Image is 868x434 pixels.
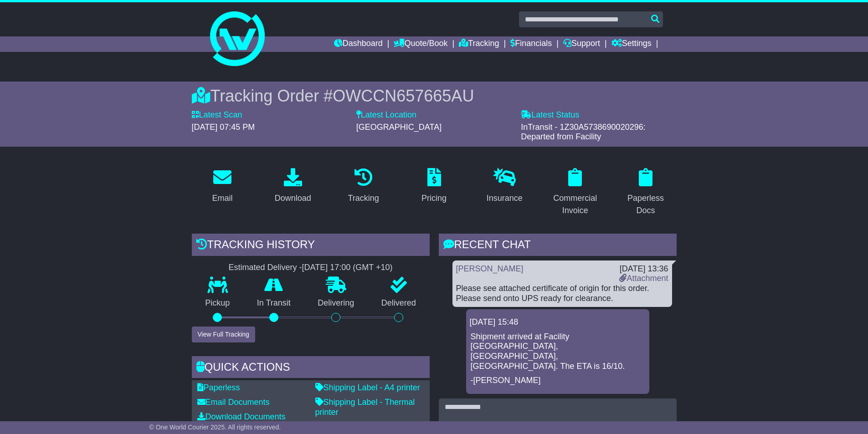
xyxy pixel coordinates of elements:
[192,86,677,106] div: Tracking Order #
[334,36,383,52] a: Dashboard
[459,36,499,52] a: Tracking
[192,110,242,120] label: Latest Scan
[544,165,606,220] a: Commercial Invoice
[356,123,442,132] span: [GEOGRAPHIC_DATA]
[416,165,452,208] a: Pricing
[611,36,652,52] a: Settings
[439,234,677,258] div: RECENT CHAT
[456,264,524,273] a: [PERSON_NAME]
[456,284,668,303] div: Please see attached certificate of origin for this order. Please send onto UPS ready for clearance.
[197,412,286,421] a: Download Documents
[192,123,255,132] span: [DATE] 07:45 PM
[192,356,430,381] div: Quick Actions
[356,110,416,120] label: Latest Location
[471,376,645,386] p: -[PERSON_NAME]
[149,424,281,431] span: © One World Courier 2025. All rights reserved.
[315,383,420,392] a: Shipping Label - A4 printer
[481,165,529,208] a: Insurance
[471,332,645,371] p: Shipment arrived at Facility [GEOGRAPHIC_DATA], [GEOGRAPHIC_DATA], [GEOGRAPHIC_DATA]. The ETA is ...
[342,165,385,208] a: Tracking
[563,36,600,52] a: Support
[243,298,304,308] p: In Transit
[269,165,317,208] a: Download
[615,165,677,220] a: Paperless Docs
[315,398,415,417] a: Shipping Label - Thermal printer
[621,192,671,217] div: Paperless Docs
[197,398,270,407] a: Email Documents
[302,263,393,273] div: [DATE] 17:00 (GMT +10)
[550,192,600,217] div: Commercial Invoice
[521,110,579,120] label: Latest Status
[192,298,244,308] p: Pickup
[192,234,430,258] div: Tracking history
[510,36,552,52] a: Financials
[521,123,646,142] span: InTransit - 1Z30A5738690020296: Departed from Facility
[487,192,523,204] div: Insurance
[275,192,311,204] div: Download
[394,36,447,52] a: Quote/Book
[348,192,379,204] div: Tracking
[368,298,430,308] p: Delivered
[304,298,368,308] p: Delivering
[619,274,668,283] a: Attachment
[470,317,646,327] div: [DATE] 15:48
[333,87,474,105] span: OWCCN657665AU
[619,264,668,274] div: [DATE] 13:36
[212,192,232,204] div: Email
[192,263,430,273] div: Estimated Delivery -
[421,192,447,204] div: Pricing
[197,383,240,392] a: Paperless
[206,165,238,208] a: Email
[192,327,255,342] button: View Full Tracking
